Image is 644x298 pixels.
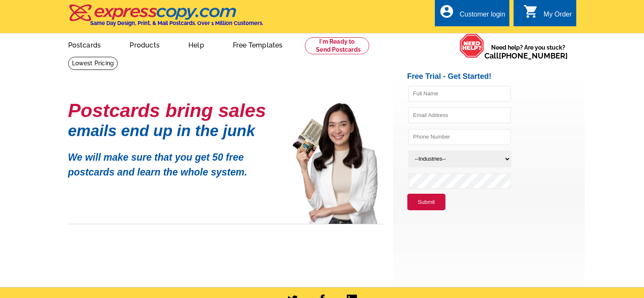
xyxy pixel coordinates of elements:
[219,34,296,54] a: Free Templates
[484,43,572,60] span: Need help? Are you stuck?
[175,34,218,54] a: Help
[408,107,511,123] input: Email Address
[407,72,585,81] h2: Free Trial - Get Started!
[439,9,505,20] a: account_circle Customer login
[116,34,173,54] a: Products
[459,11,505,22] div: Customer login
[484,51,568,60] span: Call
[523,4,539,19] i: shopping_cart
[408,86,511,102] input: Full Name
[68,126,280,135] h1: emails end up in the junk
[55,34,115,54] a: Postcards
[90,20,263,26] h4: Same Day Design, Print, & Mail Postcards. Over 1 Million Customers.
[407,194,445,211] button: Submit
[68,144,280,179] p: We will make sure that you get 50 free postcards and learn the whole system.
[68,10,263,26] a: Same Day Design, Print, & Mail Postcards. Over 1 Million Customers.
[68,103,280,118] h1: Postcards bring sales
[523,9,572,20] a: shopping_cart My Order
[544,11,572,22] div: My Order
[459,33,484,58] img: help
[439,4,454,19] i: account_circle
[499,51,568,60] a: [PHONE_NUMBER]
[408,129,511,145] input: Phone Number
